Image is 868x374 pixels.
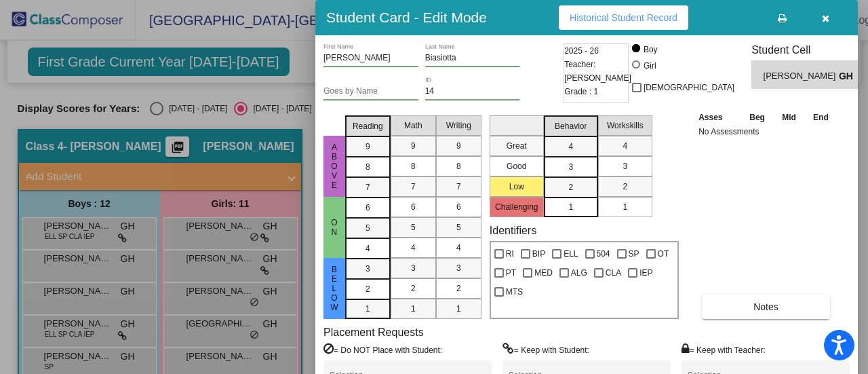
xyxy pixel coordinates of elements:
td: No Assessments [695,125,837,138]
h3: Student Card - Edit Mode [326,9,487,26]
span: 5 [411,221,416,233]
span: IEP [639,265,652,281]
label: Placement Requests [323,326,424,339]
span: 504 [597,246,610,262]
span: BIP [532,246,545,262]
span: Writing [446,119,471,132]
span: 1 [366,303,370,315]
span: 4 [456,242,461,254]
span: 9 [366,141,370,153]
th: Asses [695,110,741,125]
span: On [328,218,340,237]
span: 1 [568,201,573,213]
div: Boy [643,43,658,56]
span: Historical Student Record [570,12,677,23]
span: Below [328,265,340,312]
span: Notes [753,301,778,312]
span: 3 [568,161,573,173]
span: OT [658,246,669,262]
span: Behavior [555,120,587,132]
span: RI [506,246,514,262]
span: 3 [456,262,461,274]
span: 2025 - 26 [564,44,599,58]
span: 8 [411,160,416,172]
span: Workskills [607,119,644,132]
span: 7 [456,181,461,193]
span: GH [839,69,858,83]
span: MED [534,265,553,281]
th: End [804,110,837,125]
span: 2 [411,282,416,295]
span: Reading [353,120,383,132]
span: 6 [456,201,461,213]
span: CLA [606,265,621,281]
label: = Keep with Teacher: [682,343,766,356]
label: = Keep with Student: [502,343,589,356]
span: 3 [366,263,370,275]
button: Notes [702,295,830,319]
th: Beg [741,110,773,125]
span: 4 [568,141,573,153]
span: 4 [411,242,416,254]
span: Grade : 1 [564,85,598,98]
span: 5 [456,221,461,233]
span: ELL [564,246,578,262]
span: 2 [568,181,573,193]
span: 9 [456,140,461,152]
span: 6 [411,201,416,213]
span: 1 [623,201,627,213]
span: 6 [366,202,370,214]
span: SP [629,246,639,262]
span: 2 [366,283,370,295]
span: Teacher: [PERSON_NAME] [564,58,631,85]
span: 2 [623,181,627,193]
span: Math [404,119,422,132]
span: 3 [623,160,627,172]
span: 4 [623,140,627,152]
span: 4 [366,242,370,255]
div: Girl [643,60,656,72]
button: Historical Student Record [559,5,688,30]
span: 7 [411,181,416,193]
span: Above [328,143,340,190]
span: PT [506,265,516,281]
span: 3 [411,262,416,274]
span: 5 [366,222,370,234]
span: 2 [456,282,461,295]
input: Enter ID [425,87,520,96]
span: 8 [366,161,370,173]
span: MTS [506,284,523,300]
span: 8 [456,160,461,172]
span: ALG [571,265,587,281]
span: 9 [411,140,416,152]
input: goes by name [323,87,418,96]
label: Identifiers [490,224,536,237]
label: = Do NOT Place with Student: [323,343,442,356]
span: [DEMOGRAPHIC_DATA] [644,79,734,96]
th: Mid [774,110,804,125]
span: [PERSON_NAME] [764,69,839,83]
span: 1 [456,303,461,315]
span: 7 [366,181,370,193]
span: 1 [411,303,416,315]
